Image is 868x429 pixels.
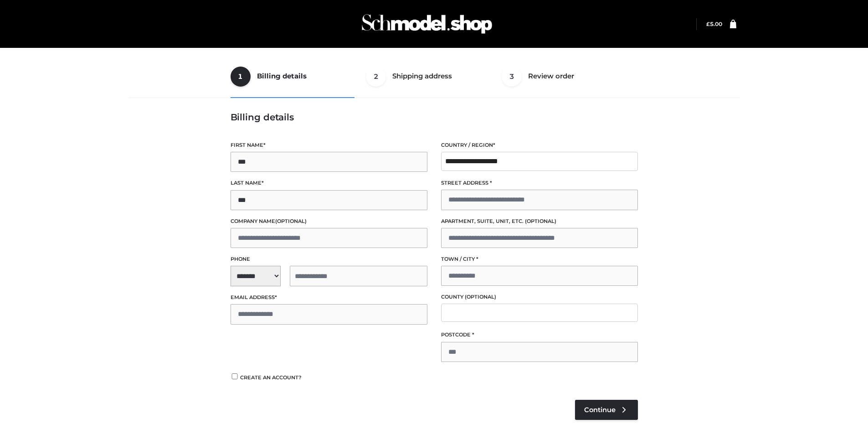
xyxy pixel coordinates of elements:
[575,400,638,420] a: Continue
[441,255,638,264] label: Town / City
[441,217,638,226] label: Apartment, suite, unit, etc.
[441,293,638,301] label: County
[275,218,307,224] span: (optional)
[231,217,427,226] label: Company name
[525,218,556,224] span: (optional)
[465,294,496,300] span: (optional)
[231,373,239,379] input: Create an account?
[441,179,638,187] label: Street address
[231,141,427,150] label: First name
[706,21,710,27] span: £
[359,6,495,42] img: Schmodel Admin 964
[240,374,302,381] span: Create an account?
[706,21,722,27] a: £5.00
[231,112,638,123] h3: Billing details
[441,331,638,339] label: Postcode
[441,141,638,150] label: Country / Region
[584,406,616,414] span: Continue
[231,293,427,302] label: Email address
[231,179,427,187] label: Last name
[231,255,427,264] label: Phone
[706,21,722,27] bdi: 5.00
